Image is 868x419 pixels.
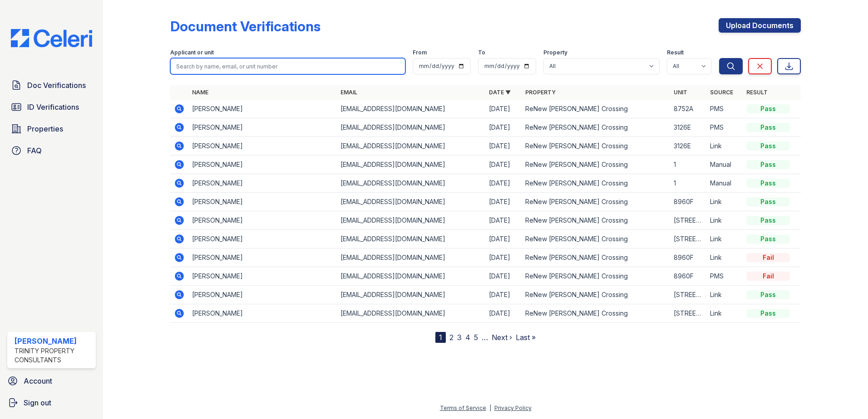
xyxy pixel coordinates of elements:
div: Pass [746,123,790,132]
a: Privacy Policy [494,404,532,411]
div: 1 [435,332,446,343]
a: 5 [474,333,478,342]
td: ReNew [PERSON_NAME] Crossing [522,304,670,323]
td: ReNew [PERSON_NAME] Crossing [522,286,670,304]
a: Email [340,89,357,96]
div: Document Verifications [170,18,321,34]
div: Pass [746,309,790,318]
td: Link [706,193,743,211]
td: ReNew [PERSON_NAME] Crossing [522,230,670,248]
td: PMS [706,100,743,118]
td: [DATE] [485,230,522,248]
td: [EMAIL_ADDRESS][DOMAIN_NAME] [337,248,485,267]
div: Pass [746,216,790,225]
td: [STREET_ADDRESS] [670,230,706,248]
td: 8960F [670,267,706,286]
td: ReNew [PERSON_NAME] Crossing [522,156,670,174]
img: CE_Logo_Blue-a8612792a0a2168367f1c8372b55b34899dd931a85d93a1a3d3e32e68fde9ad4.png [4,29,99,47]
td: [EMAIL_ADDRESS][DOMAIN_NAME] [337,137,485,156]
div: Pass [746,197,790,206]
td: [DATE] [485,156,522,174]
td: [PERSON_NAME] [188,118,337,137]
td: [DATE] [485,137,522,156]
div: Pass [746,290,790,299]
td: [EMAIL_ADDRESS][DOMAIN_NAME] [337,304,485,323]
td: [EMAIL_ADDRESS][DOMAIN_NAME] [337,211,485,230]
label: From [413,49,427,56]
td: PMS [706,118,743,137]
a: 3 [457,333,462,342]
a: Unit [674,89,687,96]
td: 8752A [670,100,706,118]
a: Properties [7,120,96,138]
td: [PERSON_NAME] [188,211,337,230]
td: [PERSON_NAME] [188,304,337,323]
td: [STREET_ADDRESS] [670,286,706,304]
td: PMS [706,267,743,286]
span: ID Verifications [27,102,79,112]
td: [PERSON_NAME] [188,286,337,304]
td: [PERSON_NAME] [188,230,337,248]
a: Sign out [4,394,99,412]
td: [DATE] [485,193,522,211]
td: [EMAIL_ADDRESS][DOMAIN_NAME] [337,267,485,286]
span: Account [24,375,52,386]
td: 1 [670,156,706,174]
div: Pass [746,141,790,151]
td: Link [706,211,743,230]
td: [PERSON_NAME] [188,137,337,156]
a: Account [4,372,99,390]
td: [EMAIL_ADDRESS][DOMAIN_NAME] [337,230,485,248]
td: [EMAIL_ADDRESS][DOMAIN_NAME] [337,100,485,118]
td: Link [706,230,743,248]
td: [EMAIL_ADDRESS][DOMAIN_NAME] [337,193,485,211]
td: [EMAIL_ADDRESS][DOMAIN_NAME] [337,118,485,137]
td: ReNew [PERSON_NAME] Crossing [522,267,670,286]
td: ReNew [PERSON_NAME] Crossing [522,174,670,193]
td: [EMAIL_ADDRESS][DOMAIN_NAME] [337,286,485,304]
td: Manual [706,156,743,174]
span: Sign out [24,397,51,408]
td: ReNew [PERSON_NAME] Crossing [522,193,670,211]
a: FAQ [7,141,96,160]
a: 4 [465,333,470,342]
td: [PERSON_NAME] [188,267,337,286]
td: [PERSON_NAME] [188,100,337,118]
td: Link [706,137,743,156]
td: [DATE] [485,267,522,286]
span: Properties [27,123,63,134]
input: Search by name, email, or unit number [170,58,405,74]
td: 1 [670,174,706,193]
a: 2 [449,333,454,342]
td: 3126E [670,137,706,156]
div: Pass [746,179,790,188]
div: | [489,404,491,411]
td: [EMAIL_ADDRESS][DOMAIN_NAME] [337,174,485,193]
td: [DATE] [485,286,522,304]
a: Property [525,89,556,96]
a: Upload Documents [719,18,801,33]
label: Property [543,49,567,56]
div: Pass [746,234,790,244]
td: Link [706,286,743,304]
div: Pass [746,160,790,169]
a: Name [192,89,208,96]
a: Doc Verifications [7,76,96,94]
div: [PERSON_NAME] [15,336,92,346]
label: To [478,49,485,56]
td: ReNew [PERSON_NAME] Crossing [522,211,670,230]
a: Result [746,89,768,96]
a: Date ▼ [489,89,511,96]
a: ID Verifications [7,98,96,116]
td: [DATE] [485,248,522,267]
td: Link [706,304,743,323]
div: Pass [746,104,790,113]
td: [DATE] [485,304,522,323]
label: Result [667,49,684,56]
span: Doc Verifications [27,80,86,91]
div: Fail [746,272,790,281]
td: [DATE] [485,118,522,137]
div: Fail [746,253,790,262]
div: Trinity Property Consultants [15,346,92,365]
